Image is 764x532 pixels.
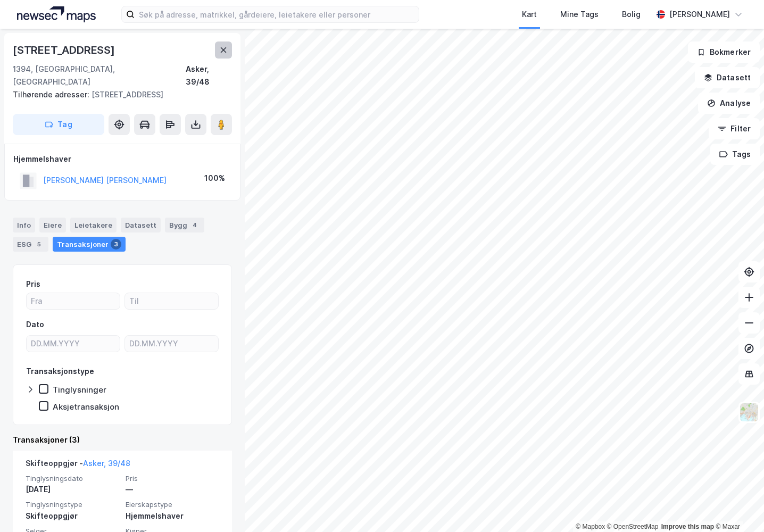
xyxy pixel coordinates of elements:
[34,239,44,250] div: 5
[26,365,94,378] div: Transaksjonstype
[126,474,219,483] span: Pris
[39,218,66,232] div: Eiere
[695,67,760,88] button: Datasett
[189,220,200,230] div: 4
[710,144,760,165] button: Tags
[13,218,35,232] div: Info
[26,457,130,474] div: Skifteoppgjør -
[13,434,232,446] div: Transaksjoner (3)
[26,474,119,483] span: Tinglysningsdato
[622,8,641,21] div: Bolig
[522,8,537,21] div: Kart
[17,6,96,22] img: logo.a4113a55bc3d86da70a041830d287a7e.svg
[126,510,219,522] div: Hjemmelshaver
[165,218,204,232] div: Bygg
[13,63,186,88] div: 1394, [GEOGRAPHIC_DATA], [GEOGRAPHIC_DATA]
[26,510,119,522] div: Skifteoppgjør
[709,118,760,139] button: Filter
[560,8,599,21] div: Mine Tags
[53,385,106,395] div: Tinglysninger
[739,402,759,422] img: Z
[13,237,48,252] div: ESG
[698,93,760,114] button: Analyse
[125,293,218,309] input: Til
[53,237,126,252] div: Transaksjoner
[13,114,104,135] button: Tag
[576,523,605,530] a: Mapbox
[607,523,659,530] a: OpenStreetMap
[26,278,40,290] div: Pris
[688,41,760,63] button: Bokmerker
[125,336,218,352] input: DD.MM.YYYY
[26,500,119,509] span: Tinglysningstype
[669,8,730,21] div: [PERSON_NAME]
[26,318,44,331] div: Dato
[13,153,231,165] div: Hjemmelshaver
[83,459,130,468] a: Asker, 39/48
[711,481,764,532] iframe: Chat Widget
[70,218,117,232] div: Leietakere
[53,402,119,412] div: Aksjetransaksjon
[135,6,419,22] input: Søk på adresse, matrikkel, gårdeiere, leietakere eller personer
[13,41,117,59] div: [STREET_ADDRESS]
[13,88,223,101] div: [STREET_ADDRESS]
[186,63,232,88] div: Asker, 39/48
[126,500,219,509] span: Eierskapstype
[13,90,92,99] span: Tilhørende adresser:
[661,523,714,530] a: Improve this map
[121,218,161,232] div: Datasett
[111,239,121,250] div: 3
[27,293,120,309] input: Fra
[27,336,120,352] input: DD.MM.YYYY
[204,172,225,185] div: 100%
[126,483,219,496] div: —
[26,483,119,496] div: [DATE]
